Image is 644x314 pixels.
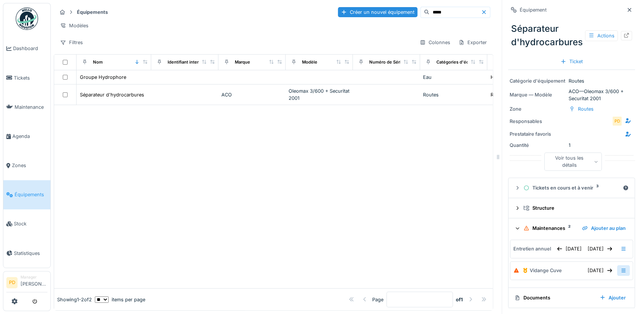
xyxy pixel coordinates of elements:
div: Séparateur d'hydrocarbures [80,91,144,98]
div: Manager [21,274,47,280]
div: Responsables [510,118,566,125]
a: Tickets [3,63,50,92]
a: Stock [3,209,50,238]
summary: Tickets en cours et à venir3 [511,181,632,195]
div: Exporter [455,37,490,48]
div: Routes [578,105,594,113]
div: Catégories d'équipement [436,59,488,65]
img: Badge_color-CXgf-gQk.svg [16,7,38,30]
div: Identifiant interne [168,59,204,65]
div: Séparateur d'hydrocarbures [508,19,635,52]
div: Ticket [557,56,586,67]
div: Prestataire favoris [510,130,566,138]
strong: of 1 [456,296,463,303]
div: Modèles [57,20,92,31]
div: Page [372,296,383,303]
summary: Maintenances2Ajouter au plan [511,221,632,235]
div: Tickets en cours et à venir [523,184,620,191]
a: Agenda [3,121,50,151]
div: ACO [221,91,283,98]
div: Marque — Modèle [510,91,566,98]
div: Colonnes [416,37,454,48]
div: 1 [510,142,634,149]
div: Routes [491,91,506,98]
div: Maintenances [523,225,576,232]
div: Hall 19 (Basi) [491,74,520,81]
div: Ajouter au plan [579,223,629,233]
span: Équipements [15,191,47,198]
li: PD [6,277,18,288]
div: Créer un nouvel équipement [338,7,417,17]
div: [DATE] [585,265,616,275]
div: Structure [523,204,626,212]
div: ACO — Oleomax 3/600 + Securitat 2001 [510,88,634,102]
div: items per page [95,296,145,303]
span: Maintenance [15,104,47,111]
a: Statistiques [3,238,50,268]
div: Voir tous les détails [544,153,602,170]
div: Équipement [520,6,547,13]
div: [DATE] [585,244,616,254]
a: Équipements [3,180,50,209]
div: PD [612,116,622,126]
span: Agenda [12,133,47,140]
strong: Équipements [74,9,111,16]
div: Filtres [57,37,86,48]
div: Nom [93,59,103,65]
li: [PERSON_NAME] [21,274,47,290]
div: Vidange Cuve [530,267,562,274]
div: Documents [514,294,594,301]
div: Showing 1 - 2 of 2 [57,296,92,303]
div: Routes [423,91,484,98]
a: Maintenance [3,92,50,121]
span: Statistiques [14,250,47,257]
span: Dashboard [13,45,47,52]
a: Dashboard [3,34,50,63]
div: Modèle [302,59,317,65]
div: Marque [235,59,250,65]
span: Zones [12,162,47,169]
div: Actions [585,30,618,41]
div: Entretien annuel [513,245,551,252]
summary: Structure [511,201,632,215]
div: [DATE] [554,244,585,254]
a: PD Manager[PERSON_NAME] [6,274,47,292]
div: Catégorie d'équipement [510,77,566,84]
div: Oleomax 3/600 + Securitat 2001 [289,87,350,102]
a: Zones [3,151,50,180]
span: Tickets [14,74,47,81]
div: Ajouter [597,293,629,303]
span: Stock [14,220,47,227]
div: Zone [510,105,566,113]
div: Groupe Hydrophore [80,74,126,81]
div: Routes [510,77,634,84]
div: Quantité [510,142,566,149]
div: Eau [423,74,484,81]
summary: DocumentsAjouter [511,291,632,305]
div: Numéro de Série [369,59,404,65]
